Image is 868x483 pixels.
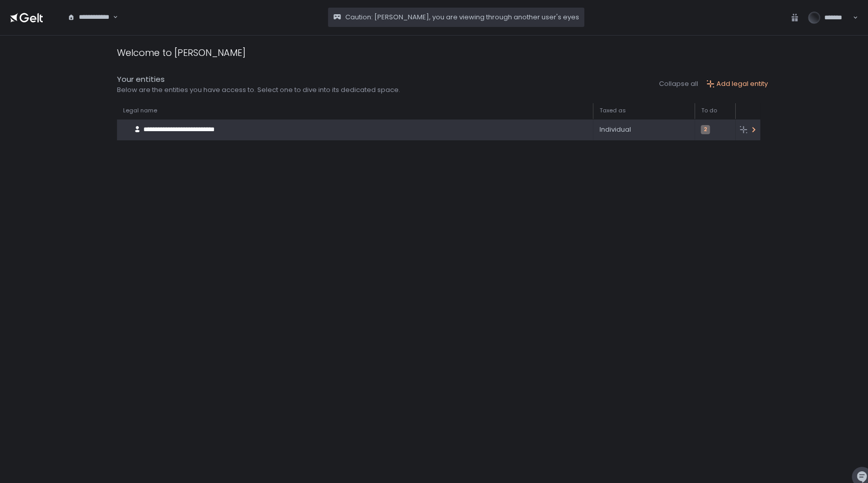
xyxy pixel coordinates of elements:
div: Below are the entities you have access to. Select one to dive into its dedicated space. [117,85,400,95]
span: Caution: [PERSON_NAME], you are viewing through another user's eyes [345,13,579,22]
span: To do [701,107,716,114]
div: Search for option [61,7,118,28]
span: Taxed as [599,107,625,114]
button: Add legal entity [706,79,768,88]
span: Legal name [123,107,157,114]
button: Collapse all [659,79,698,88]
div: Your entities [117,74,400,85]
span: 2 [701,125,710,134]
input: Search for option [68,22,112,32]
div: Welcome to [PERSON_NAME] [117,46,246,59]
div: Individual [599,125,689,134]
